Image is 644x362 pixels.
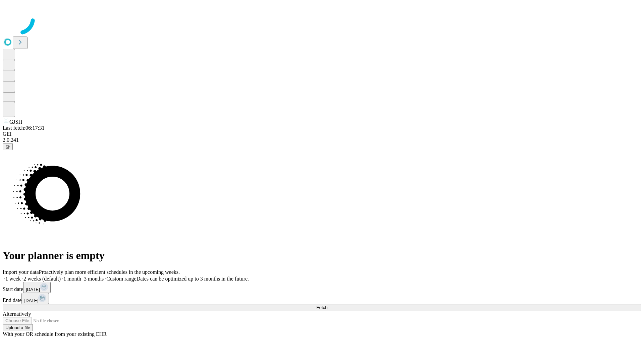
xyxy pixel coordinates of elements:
[5,276,21,282] span: 1 week
[3,125,45,131] span: Last fetch: 06:17:31
[23,276,61,282] span: 2 weeks (default)
[137,276,249,282] span: Dates can be optimized up to 3 months in the future.
[23,282,51,293] button: [DATE]
[3,331,107,337] span: With your OR schedule from your existing EHR
[3,324,33,331] button: Upload a file
[3,282,641,293] div: Start date
[106,276,136,282] span: Custom range
[3,143,13,150] button: @
[21,293,49,304] button: [DATE]
[3,304,641,311] button: Fetch
[39,269,180,275] span: Proactively plan more efficient schedules in the upcoming weeks.
[3,269,39,275] span: Import your data
[84,276,104,282] span: 3 months
[5,144,10,149] span: @
[63,276,81,282] span: 1 month
[9,119,22,125] span: GJSH
[26,287,40,292] span: [DATE]
[316,305,327,310] span: Fetch
[3,131,641,137] div: GEI
[3,137,641,143] div: 2.0.241
[3,311,31,317] span: Alternatively
[24,298,38,303] span: [DATE]
[3,249,641,262] h1: Your planner is empty
[3,293,641,304] div: End date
